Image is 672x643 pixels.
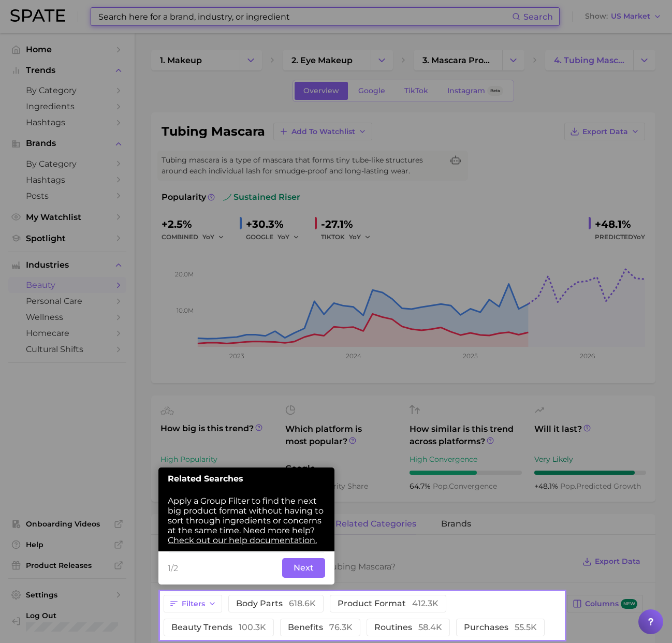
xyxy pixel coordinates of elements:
[338,600,439,608] span: product format
[164,595,222,612] button: Filters
[182,600,205,608] span: Filters
[236,600,316,608] span: body parts
[329,622,353,632] span: 76.3k
[515,622,537,632] span: 55.5k
[239,622,266,632] span: 100.3k
[418,622,442,632] span: 58.4k
[289,598,316,608] span: 618.6k
[171,623,266,632] span: beauty trends
[288,623,353,632] span: benefits
[374,623,442,632] span: routines
[464,623,537,632] span: purchases
[412,598,439,608] span: 412.3k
